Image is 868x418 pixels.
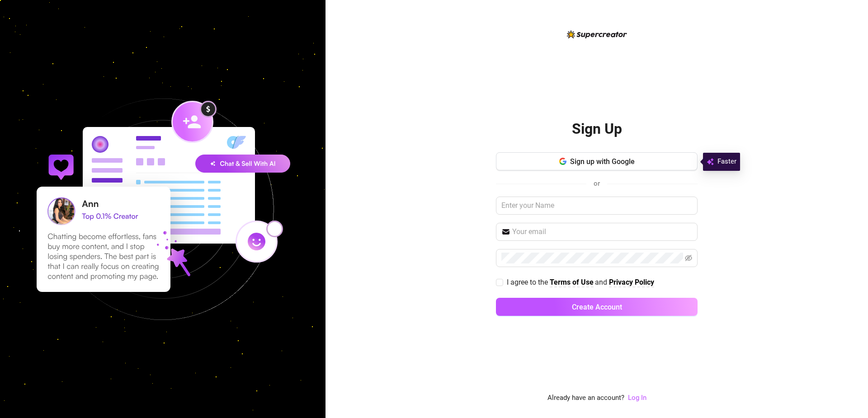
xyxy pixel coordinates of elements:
[496,152,698,170] button: Sign up with Google
[572,120,622,138] h2: Sign Up
[507,278,550,286] span: I agree to the
[496,197,698,215] input: Enter your Name
[512,226,692,237] input: Your email
[550,278,594,287] a: Terms of Use
[550,278,594,286] strong: Terms of Use
[570,157,635,166] span: Sign up with Google
[496,298,698,316] button: Create Account
[628,393,646,404] a: Log In
[628,394,646,402] a: Log In
[609,278,654,286] strong: Privacy Policy
[567,30,627,38] img: logo-BBDzfeDw.svg
[685,254,692,262] span: eye-invisible
[707,156,714,167] img: svg%3e
[609,278,654,287] a: Privacy Policy
[572,303,622,311] span: Create Account
[717,156,736,167] span: Faster
[594,179,600,188] span: or
[6,53,319,366] img: signup-background-D0MIrEPF.svg
[595,278,609,286] span: and
[547,393,624,404] span: Already have an account?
